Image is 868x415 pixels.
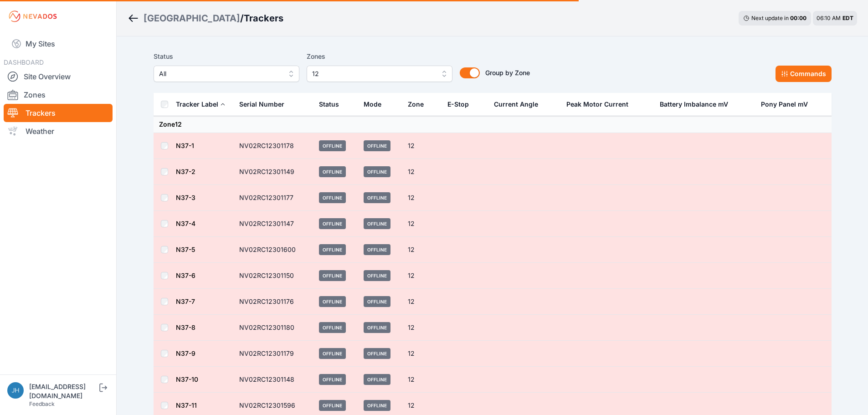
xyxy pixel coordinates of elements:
button: 12 [307,66,452,82]
div: Pony Panel mV [761,100,808,109]
td: 12 [402,237,442,263]
a: My Sites [4,33,113,55]
td: 12 [402,211,442,237]
img: jhaberkorn@invenergy.com [7,382,24,399]
span: Offline [364,374,390,385]
button: Tracker Label [176,93,226,115]
td: 12 [402,133,442,159]
button: Serial Number [239,93,292,115]
span: Offline [364,244,390,255]
a: N37-1 [176,142,194,149]
a: N37-11 [176,401,197,409]
td: 12 [402,315,442,341]
td: NV02RC12301176 [234,289,314,315]
div: Zone [408,100,424,109]
div: E-Stop [447,100,469,109]
td: NV02RC12301178 [234,133,314,159]
span: Offline [319,296,346,307]
div: Peak Motor Current [566,100,628,109]
span: Offline [319,400,346,411]
a: N37-5 [176,246,195,253]
span: Offline [364,400,390,411]
span: Offline [319,322,346,333]
td: 12 [402,289,442,315]
span: Offline [319,192,346,203]
td: Zone 12 [154,116,832,133]
span: Group by Zone [485,69,530,77]
span: Offline [319,244,346,255]
td: NV02RC12301177 [234,185,314,211]
span: Offline [319,374,346,385]
button: E-Stop [447,93,476,115]
button: Status [319,93,346,115]
button: Peak Motor Current [566,93,636,115]
h3: Trackers [244,12,283,25]
div: Status [319,100,339,109]
span: Offline [364,218,390,229]
span: Offline [364,192,390,203]
td: NV02RC12301180 [234,315,314,341]
a: N37-8 [176,323,195,331]
a: [GEOGRAPHIC_DATA] [144,12,240,25]
span: Offline [319,270,346,281]
td: NV02RC12301150 [234,263,314,289]
div: Tracker Label [176,100,218,109]
span: Offline [364,270,390,281]
span: 06:10 AM [817,15,841,21]
div: 00 : 00 [790,15,806,22]
td: 12 [402,185,442,211]
div: Serial Number [239,100,284,109]
td: NV02RC12301179 [234,341,314,367]
a: Zones [4,86,113,104]
a: Trackers [4,104,113,122]
div: Battery Imbalance mV [660,100,728,109]
a: N37-6 [176,272,195,279]
a: N37-7 [176,297,195,305]
div: [EMAIL_ADDRESS][DOMAIN_NAME] [29,382,98,400]
td: 12 [402,263,442,289]
button: Zone [408,93,431,115]
span: Offline [364,348,390,359]
label: Status [154,51,299,62]
span: Offline [364,322,390,333]
nav: Breadcrumb [128,6,283,30]
a: N37-2 [176,168,195,175]
div: Mode [364,100,381,109]
span: 12 [312,68,434,79]
td: NV02RC12301600 [234,237,314,263]
span: Offline [364,166,390,177]
span: Next update in [751,15,789,21]
td: NV02RC12301148 [234,367,314,393]
td: NV02RC12301149 [234,159,314,185]
a: Feedback [29,400,55,407]
span: Offline [319,218,346,229]
span: Offline [319,166,346,177]
td: 12 [402,367,442,393]
td: 12 [402,159,442,185]
a: Weather [4,122,113,140]
span: All [159,68,281,79]
a: N37-4 [176,220,195,227]
span: Offline [319,348,346,359]
a: N37-3 [176,194,195,201]
button: All [154,66,299,82]
button: Mode [364,93,389,115]
button: Battery Imbalance mV [660,93,735,115]
label: Zones [307,51,452,62]
img: Nevados [7,9,58,24]
td: NV02RC12301147 [234,211,314,237]
span: DASHBOARD [4,58,44,66]
div: Current Angle [494,100,538,109]
a: Site Overview [4,67,113,86]
span: / [240,12,244,25]
td: 12 [402,341,442,367]
span: Offline [364,140,390,151]
span: EDT [842,15,853,21]
span: Offline [364,296,390,307]
button: Current Angle [494,93,545,115]
button: Pony Panel mV [761,93,815,115]
a: N37-9 [176,349,195,357]
button: Commands [776,66,832,82]
span: Offline [319,140,346,151]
